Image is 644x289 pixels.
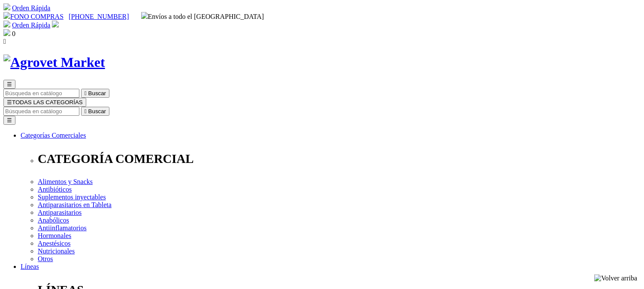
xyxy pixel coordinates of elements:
img: shopping-bag.svg [3,29,10,36]
button: ☰TODAS LAS CATEGORÍAS [3,98,86,107]
a: FONO COMPRAS [3,13,63,20]
a: Suplementos inyectables [38,193,106,201]
button: ☰ [3,80,15,89]
a: Anabólicos [38,217,69,224]
p: CATEGORÍA COMERCIAL [38,152,641,166]
button:  Buscar [81,89,109,98]
a: Antiinflamatorios [38,224,87,232]
button: ☰ [3,116,15,125]
a: Anestésicos [38,240,70,247]
a: Categorías Comerciales [21,132,86,139]
img: user.svg [52,21,59,27]
a: Alimentos y Snacks [38,178,93,185]
span: ☰ [7,99,12,105]
a: Orden Rápida [12,4,50,12]
a: Acceda a su cuenta de cliente [52,21,59,29]
a: Líneas [21,263,39,270]
img: Agrovet Market [3,54,105,70]
input: Buscar [3,89,79,98]
img: shopping-cart.svg [3,3,10,10]
span: Buscar [88,90,106,96]
a: Antibióticos [38,186,72,193]
img: delivery-truck.svg [141,12,148,19]
img: Volver arriba [594,274,637,282]
span: ☰ [7,81,12,87]
span: 0 [12,30,15,37]
span: Envíos a todo el [GEOGRAPHIC_DATA] [141,13,264,20]
input: Buscar [3,107,79,116]
img: shopping-cart.svg [3,21,10,27]
a: Otros [38,255,53,262]
i:  [85,108,87,114]
i:  [3,38,6,45]
a: Hormonales [38,232,71,239]
a: Antiparasitarios en Tableta [38,201,112,208]
button:  Buscar [81,107,109,116]
a: Antiparasitarios [38,209,82,216]
a: Nutricionales [38,247,75,255]
i:  [85,90,87,96]
span: Buscar [88,108,106,114]
img: phone.svg [3,12,10,19]
a: Orden Rápida [12,21,50,29]
a: [PHONE_NUMBER] [69,13,129,20]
